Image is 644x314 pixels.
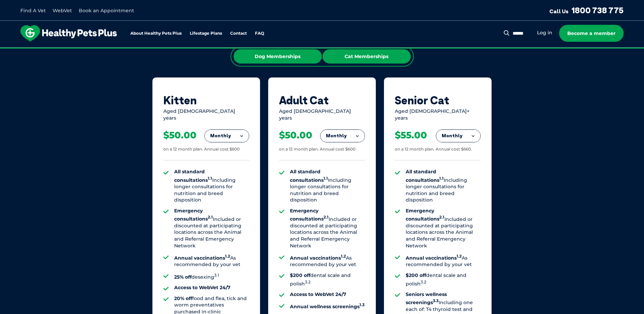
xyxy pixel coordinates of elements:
[290,253,365,268] li: As recommended by your vet
[290,169,365,204] li: Including longer consultations for nutrition and breed disposition
[208,215,213,220] sup: 2.1
[323,49,411,64] div: Cat Memberships
[341,254,346,259] sup: 1.2
[360,302,365,307] sup: 1.3
[290,208,365,249] li: Included or discounted at participating locations across the Animal and Referral Emergency Network
[163,108,249,121] div: Aged [DEMOGRAPHIC_DATA] years
[205,130,249,142] button: Monthly
[305,280,311,284] sup: 3.2
[406,208,444,222] strong: Emergency consultations
[290,303,365,310] strong: Annual wellness screenings
[290,291,346,297] strong: Access to WebVet 24/7
[20,25,117,41] img: hpp-logo
[290,272,365,287] li: dental scale and polish
[406,272,426,278] strong: $200 off
[549,8,569,15] span: Call Us
[406,255,462,261] strong: Annual vaccinations
[174,274,191,280] strong: 25% off
[436,130,480,142] button: Monthly
[190,31,222,36] a: Lifestage Plans
[324,215,329,220] sup: 2.1
[230,31,247,36] a: Contact
[290,255,346,261] strong: Annual vaccinations
[279,129,312,141] div: $50.00
[279,108,365,121] div: Aged [DEMOGRAPHIC_DATA] years
[406,169,444,183] strong: All standard consultations
[163,129,197,141] div: $50.00
[320,130,365,142] button: Monthly
[395,146,472,152] div: on a 12 month plan. Annual cost $660.
[53,7,72,14] a: WebVet
[195,48,449,54] span: Proactive, preventative wellness program designed to keep your pet healthier and happier for longer
[559,25,624,42] a: Become a member
[174,295,192,301] strong: 20% off
[174,169,212,183] strong: All standard consultations
[279,94,365,107] div: Adult Cat
[174,255,230,261] strong: Annual vaccinations
[549,5,624,15] a: Call Us1800 738 775
[290,272,310,278] strong: $200 off
[537,30,552,36] a: Log in
[406,169,481,204] li: Including longer consultations for nutrition and breed disposition
[324,176,328,181] sup: 1.1
[290,169,328,183] strong: All standard consultations
[406,253,481,268] li: As recommended by your vet
[395,129,427,141] div: $55.00
[234,49,322,64] div: Dog Memberships
[255,31,264,36] a: FAQ
[421,280,426,284] sup: 3.2
[174,284,231,291] strong: Access to WebVet 24/7
[439,215,444,220] sup: 2.1
[457,254,462,259] sup: 1.2
[290,208,329,222] strong: Emergency consultations
[439,176,444,181] sup: 1.1
[174,253,249,268] li: As recommended by your vet
[20,7,46,14] a: Find A Vet
[214,273,219,278] sup: 3.1
[174,208,249,249] li: Included or discounted at participating locations across the Animal and Referral Emergency Network
[433,298,439,303] sup: 3.3
[225,254,230,259] sup: 1.2
[279,146,355,152] div: on a 12 month plan. Annual cost $600
[502,30,511,36] button: Search
[174,169,249,204] li: Including longer consultations for nutrition and breed disposition
[174,272,249,280] li: desexing
[406,272,481,287] li: dental scale and polish
[406,208,481,249] li: Included or discounted at participating locations across the Animal and Referral Emergency Network
[174,208,213,222] strong: Emergency consultations
[130,31,182,36] a: About Healthy Pets Plus
[395,94,481,107] div: Senior Cat
[163,94,249,107] div: Kitten
[395,108,481,121] div: Aged [DEMOGRAPHIC_DATA]+ years
[79,7,134,14] a: Book an Appointment
[406,291,447,306] strong: Seniors wellness screenings
[208,176,212,181] sup: 1.1
[163,146,240,152] div: on a 12 month plan. Annual cost $600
